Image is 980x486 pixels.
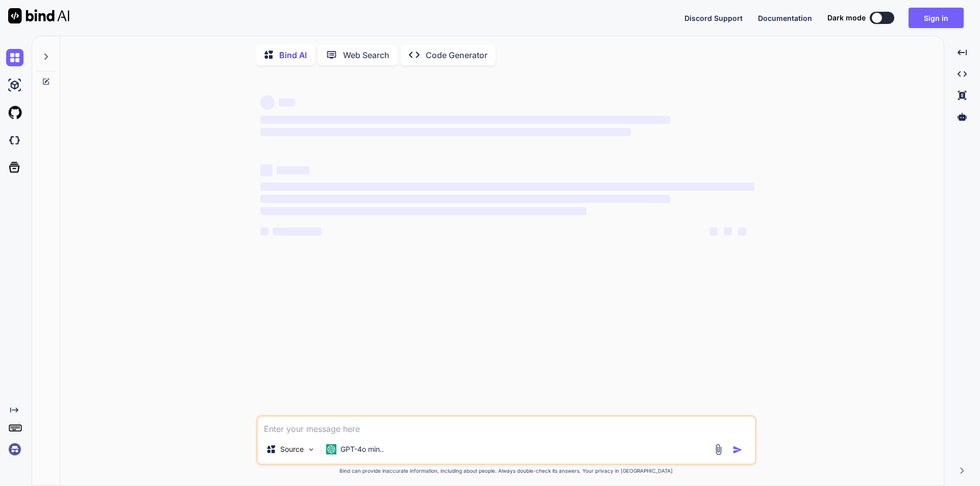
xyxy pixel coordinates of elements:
img: signin [6,441,23,458]
span: ‌ [279,98,295,107]
p: Bind AI [279,49,307,61]
button: Discord Support [684,13,743,23]
img: GPT-4o mini [326,444,336,454]
span: ‌ [273,227,322,236]
span: ‌ [260,207,586,215]
span: Discord Support [684,14,743,22]
img: githubLight [6,104,23,121]
img: chat [6,49,23,66]
span: ‌ [724,227,732,236]
span: ‌ [277,166,309,174]
img: Bind AI [8,8,69,23]
span: ‌ [260,164,273,176]
img: Pick Models [307,445,315,454]
button: Documentation [758,13,812,23]
img: icon [732,445,743,455]
span: ‌ [260,227,268,236]
img: attachment [713,444,724,455]
span: ‌ [738,227,746,236]
button: Sign in [909,8,964,28]
span: Dark mode [827,13,866,23]
img: ai-studio [6,76,23,94]
p: Bind can provide inaccurate information, including about people. Always double-check its answers.... [256,467,756,475]
p: Code Generator [426,49,487,61]
span: ‌ [709,227,718,236]
span: ‌ [260,128,631,136]
span: ‌ [260,195,670,203]
span: ‌ [260,95,275,110]
p: GPT-4o min.. [340,444,384,454]
span: Documentation [758,14,812,22]
span: ‌ [260,183,754,191]
p: Web Search [343,49,389,61]
img: darkCloudIdeIcon [6,132,23,149]
p: Source [280,444,304,454]
span: ‌ [260,116,670,124]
